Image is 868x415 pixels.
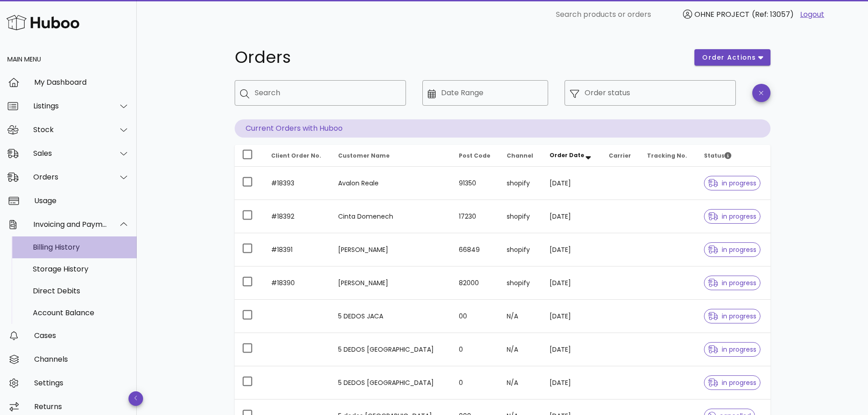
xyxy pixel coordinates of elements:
[542,266,602,300] td: [DATE]
[338,152,390,159] span: Customer Name
[542,145,602,167] th: Order Date: Sorted descending. Activate to remove sorting.
[331,366,452,400] td: 5 DEDOS [GEOGRAPHIC_DATA]
[542,300,602,333] td: [DATE]
[507,152,533,159] span: Channel
[708,280,756,286] span: in progress
[331,300,452,333] td: 5 DEDOS JACA
[331,233,452,266] td: [PERSON_NAME]
[331,145,452,167] th: Customer Name
[6,13,79,32] img: Huboo Logo
[694,49,770,66] button: order actions
[647,152,687,159] span: Tracking No.
[550,151,584,159] span: Order Date
[542,200,602,233] td: [DATE]
[34,196,129,205] div: Usage
[33,220,108,229] div: Invoicing and Payments
[264,233,331,266] td: #18391
[33,243,129,251] div: Billing History
[235,49,684,66] h1: Orders
[499,200,542,233] td: shopify
[452,233,499,266] td: 66849
[708,246,756,253] span: in progress
[34,355,129,364] div: Channels
[542,233,602,266] td: [DATE]
[499,233,542,266] td: shopify
[499,145,542,167] th: Channel
[452,266,499,300] td: 82000
[34,402,129,411] div: Returns
[499,167,542,200] td: shopify
[752,9,794,20] span: (Ref: 13057)
[499,266,542,300] td: shopify
[452,200,499,233] td: 17230
[34,78,129,87] div: My Dashboard
[235,119,770,138] p: Current Orders with Huboo
[33,102,108,110] div: Listings
[452,366,499,400] td: 0
[542,167,602,200] td: [DATE]
[459,152,490,159] span: Post Code
[33,173,108,181] div: Orders
[33,308,129,317] div: Account Balance
[708,213,756,220] span: in progress
[609,152,631,159] span: Carrier
[708,313,756,319] span: in progress
[800,9,824,20] a: Logout
[331,333,452,366] td: 5 DEDOS [GEOGRAPHIC_DATA]
[694,9,750,20] span: OHNE PROJECT
[33,287,129,295] div: Direct Debits
[601,145,640,167] th: Carrier
[708,346,756,353] span: in progress
[499,333,542,366] td: N/A
[34,331,129,340] div: Cases
[264,145,331,167] th: Client Order No.
[271,152,321,159] span: Client Order No.
[499,300,542,333] td: N/A
[542,333,602,366] td: [DATE]
[331,200,452,233] td: Cinta Domenech
[33,265,129,273] div: Storage History
[708,180,756,186] span: in progress
[331,266,452,300] td: [PERSON_NAME]
[499,366,542,400] td: N/A
[697,145,770,167] th: Status
[33,125,108,134] div: Stock
[452,167,499,200] td: 91350
[33,149,108,158] div: Sales
[264,167,331,200] td: #18393
[34,379,129,387] div: Settings
[702,53,756,62] span: order actions
[452,333,499,366] td: 0
[704,152,731,159] span: Status
[331,167,452,200] td: Avalon Reale
[264,200,331,233] td: #18392
[264,266,331,300] td: #18390
[452,300,499,333] td: 00
[640,145,696,167] th: Tracking No.
[708,379,756,386] span: in progress
[452,145,499,167] th: Post Code
[542,366,602,400] td: [DATE]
